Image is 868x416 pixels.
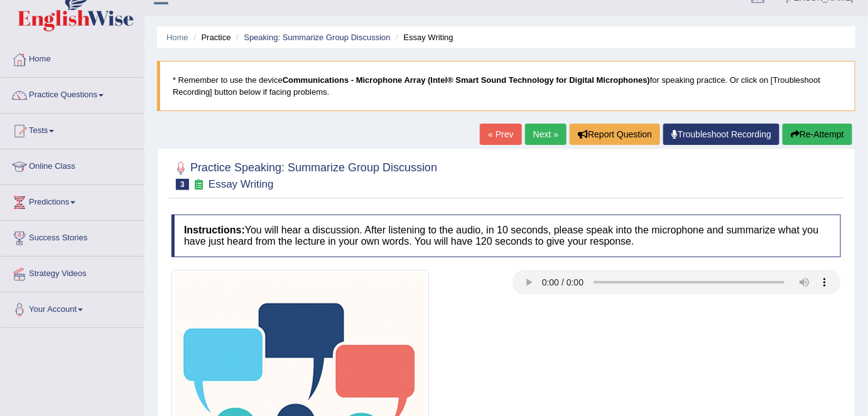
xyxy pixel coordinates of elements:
h2: Practice Speaking: Summarize Group Discussion [171,159,437,190]
li: Practice [190,31,231,43]
a: Strategy Videos [1,257,144,288]
small: Exam occurring question [192,179,205,191]
a: « Prev [480,124,521,145]
a: Practice Questions [1,78,144,109]
a: Online Class [1,149,144,181]
li: Essay Writing [393,31,453,43]
a: Next » [525,124,567,145]
a: Speaking: Summarize Group Discussion [244,33,390,42]
small: Essay Writing [209,178,274,190]
button: Report Question [570,124,660,145]
a: Tests [1,114,144,145]
a: Home [166,33,188,42]
a: Troubleshoot Recording [663,124,779,145]
a: Your Account [1,292,144,324]
span: 3 [176,179,189,190]
b: Instructions: [184,225,245,235]
h4: You will hear a discussion. After listening to the audio, in 10 seconds, please speak into the mi... [171,215,841,257]
a: Success Stories [1,221,144,252]
button: Re-Attempt [783,124,852,145]
a: Predictions [1,185,144,216]
a: Home [1,42,144,73]
b: Communications - Microphone Array (Intel® Smart Sound Technology for Digital Microphones) [283,75,650,85]
blockquote: * Remember to use the device for speaking practice. Or click on [Troubleshoot Recording] button b... [157,61,855,111]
